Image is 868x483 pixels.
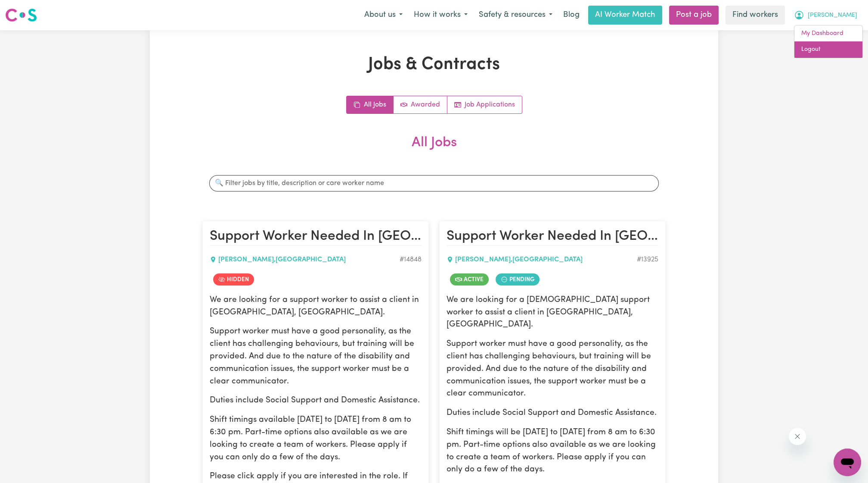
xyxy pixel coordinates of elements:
[347,96,394,113] a: All jobs
[210,294,422,319] p: We are looking for a support worker to assist a client in [GEOGRAPHIC_DATA], [GEOGRAPHIC_DATA].
[5,6,52,13] span: Need any help?
[446,407,658,420] p: Duties include Social Support and Domestic Assistance.
[400,254,422,265] div: Job ID #14848
[202,54,666,75] h1: Jobs & Contracts
[446,338,658,400] p: Support worker must have a good personality, as the client has challenging behaviours, but traini...
[446,228,658,245] h2: Support Worker Needed In Singleton, WA
[210,326,422,388] p: Support worker must have a good personality, as the client has challenging behaviours, but traini...
[446,254,637,265] div: [PERSON_NAME] , [GEOGRAPHIC_DATA]
[210,395,422,407] p: Duties include Social Support and Domestic Assistance.
[213,273,254,285] span: Job is hidden
[496,273,539,285] span: Job contract pending review by care worker
[394,96,447,113] a: Active jobs
[447,96,522,113] a: Job applications
[834,448,861,476] iframe: Button to launch messaging window
[588,6,662,25] a: AI Worker Match
[446,427,658,476] p: Shift timings will be [DATE] to [DATE] from 8 am to 6:30 pm. Part-time options also available as ...
[558,6,585,25] a: Blog
[794,41,862,58] a: Logout
[669,6,719,25] a: Post a job
[794,25,863,58] div: My Account
[202,135,666,165] h2: All Jobs
[210,228,422,245] h2: Support Worker Needed In Singleton, WA
[789,428,806,445] iframe: Close message
[446,294,658,331] p: We are looking for a [DEMOGRAPHIC_DATA] support worker to assist a client in [GEOGRAPHIC_DATA], [...
[210,254,400,265] div: [PERSON_NAME] , [GEOGRAPHIC_DATA]
[450,273,489,285] span: Job is active
[408,6,473,24] button: How it works
[808,11,857,20] span: [PERSON_NAME]
[5,7,37,23] img: Careseekers logo
[5,5,37,25] a: Careseekers logo
[210,414,422,464] p: Shift timings available [DATE] to [DATE] from 8 am to 6:30 pm. Part-time options also available a...
[637,254,658,265] div: Job ID #13925
[473,6,558,24] button: Safety & resources
[359,6,408,24] button: About us
[788,6,863,24] button: My Account
[725,6,785,25] a: Find workers
[794,25,862,42] a: My Dashboard
[209,175,659,191] input: 🔍 Filter jobs by title, description or care worker name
